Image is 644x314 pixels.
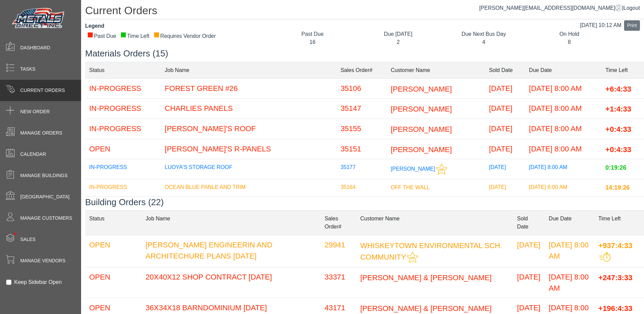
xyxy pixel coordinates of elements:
[598,304,633,312] span: +196:4:33
[387,62,485,78] td: Customer Name
[580,22,621,28] span: [DATE] 10:12 AM
[446,30,521,38] div: Due Next Bus Day
[20,257,66,264] span: Manage Vendors
[485,62,525,78] td: Sold Date
[598,241,633,249] span: +937:4:33
[436,163,447,175] img: This customer should be prioritized
[391,166,435,172] span: [PERSON_NAME]
[20,108,50,115] span: New Order
[6,223,24,245] span: •
[391,105,452,113] span: [PERSON_NAME]
[446,38,521,46] div: 4
[485,119,525,139] td: [DATE]
[20,172,68,179] span: Manage Buildings
[513,210,545,235] td: Sold Date
[85,267,142,298] td: OPEN
[360,304,492,312] span: [PERSON_NAME] & [PERSON_NAME]
[361,38,436,46] div: 2
[605,164,626,171] span: 0:19:26
[623,5,640,11] span: Logout
[525,179,601,197] td: [DATE] 8:00 AM
[85,197,644,208] h3: Building Orders (22)
[85,119,161,139] td: IN-PROGRESS
[161,179,337,197] td: OCEAN BLUE PANLE AND TRIM
[87,32,93,37] div: ■
[10,6,68,31] img: Metals Direct Inc Logo
[605,125,631,134] span: +0:4:33
[545,267,594,298] td: [DATE] 8:00 AM
[598,273,633,282] span: +247:3:33
[525,119,601,139] td: [DATE] 8:00 AM
[20,44,50,51] span: Dashboard
[85,235,142,267] td: OPEN
[407,251,418,263] img: This customer should be prioritized
[85,23,104,29] strong: Legend
[513,267,545,298] td: [DATE]
[485,179,525,197] td: [DATE]
[14,278,62,286] label: Keep Sidebar Open
[337,139,387,159] td: 35151
[120,32,149,40] div: Time Left
[337,62,387,78] td: Sales Order#
[321,235,356,267] td: 29941
[594,210,644,235] td: Time Left
[142,235,321,267] td: [PERSON_NAME] ENGINEERIN AND ARCHITECHURE PLANS [DATE]
[337,159,387,179] td: 35177
[479,5,622,11] a: [PERSON_NAME][EMAIL_ADDRESS][DOMAIN_NAME]
[485,78,525,99] td: [DATE]
[85,210,142,235] td: Status
[545,235,594,267] td: [DATE] 8:00 AM
[85,62,161,78] td: Status
[161,139,337,159] td: [PERSON_NAME]'S R-PANELS
[525,78,601,99] td: [DATE] 8:00 AM
[356,210,513,235] td: Customer Name
[85,159,161,179] td: IN-PROGRESS
[605,105,631,113] span: +1:4:33
[85,99,161,119] td: IN-PROGRESS
[624,20,640,31] button: Print
[605,84,631,93] span: +6:4:33
[20,236,35,243] span: Sales
[485,99,525,119] td: [DATE]
[360,273,492,282] span: [PERSON_NAME] & [PERSON_NAME]
[337,78,387,99] td: 35106
[531,30,607,38] div: On Hold
[525,139,601,159] td: [DATE] 8:00 AM
[87,32,116,40] div: Past Due
[605,184,630,191] span: 14:19:26
[161,78,337,99] td: FOREST GREEN #26
[85,48,644,59] h3: Materials Orders (15)
[161,159,337,179] td: LUOYA'S STORAGE ROOF
[275,38,350,46] div: 16
[391,84,452,93] span: [PERSON_NAME]
[85,179,161,197] td: IN-PROGRESS
[337,99,387,119] td: 35147
[85,4,644,19] h1: Current Orders
[525,62,601,78] td: Due Date
[545,210,594,235] td: Due Date
[20,215,72,222] span: Manage Customers
[485,139,525,159] td: [DATE]
[142,267,321,298] td: 20X40X12 SHOP CONTRACT [DATE]
[337,119,387,139] td: 35155
[20,193,70,200] span: [GEOGRAPHIC_DATA]
[161,62,337,78] td: Job Name
[275,30,350,38] div: Past Due
[531,38,607,46] div: 8
[360,241,502,261] span: WHISKEYTOWN ENVIRONMENTAL SCH. COMMUNITY
[485,159,525,179] td: [DATE]
[513,235,545,267] td: [DATE]
[391,125,452,134] span: [PERSON_NAME]
[153,32,216,40] div: Requires Vendor Order
[599,252,611,262] img: This order should be prioritized
[525,159,601,179] td: [DATE] 8:00 AM
[120,32,126,37] div: ■
[391,185,430,190] span: OFF THE WALL
[601,62,644,78] td: Time Left
[391,145,452,153] span: [PERSON_NAME]
[321,267,356,298] td: 33371
[20,66,35,73] span: Tasks
[321,210,356,235] td: Sales Order#
[20,151,46,158] span: Calendar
